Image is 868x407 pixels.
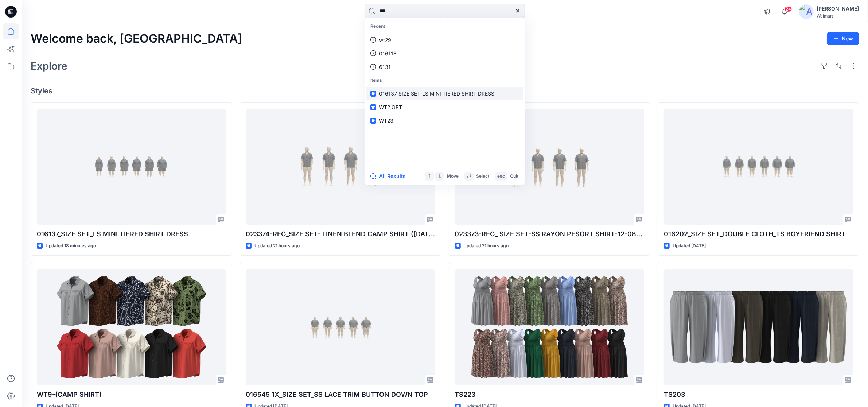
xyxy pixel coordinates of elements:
[664,109,853,225] a: 016202_SIZE SET_DOUBLE CLOTH_TS BOYFRIEND SHIRT
[673,242,706,250] p: Updated [DATE]
[366,74,523,87] p: Items
[476,173,489,180] p: Select
[784,6,792,12] span: 24
[366,33,523,47] a: wt29
[31,32,242,46] h2: Welcome back, [GEOGRAPHIC_DATA]
[246,109,435,225] a: 023374-REG_SIZE SET- LINEN BLEND CAMP SHIRT (12-08-25)
[510,173,518,180] p: Quit
[464,242,509,250] p: Updated 21 hours ago
[366,60,523,74] a: 6131
[664,229,853,239] p: 016202_SIZE SET_DOUBLE CLOTH_TS BOYFRIEND SHIRT
[379,63,391,71] p: 6131
[455,389,644,400] p: TS223
[366,87,523,100] a: 016137_SIZE SET_LS MINI TIERED SHIRT DRESS
[817,4,859,13] div: [PERSON_NAME]
[379,117,393,124] span: WT23
[246,389,435,400] p: 016545 1X_SIZE SET_SS LACE TRIM BUTTON DOWN TOP
[799,4,814,19] img: avatar
[827,32,859,45] button: New
[37,229,226,239] p: 016137_SIZE SET_LS MINI TIERED SHIRT DRESS
[455,229,644,239] p: 023373-REG_ SIZE SET-SS RAYON PESORT SHIRT-12-08-25
[664,389,853,400] p: TS203
[379,90,494,97] span: 016137_SIZE SET_LS MINI TIERED SHIRT DRESS
[366,114,523,127] a: WT23
[366,47,523,60] a: 016118
[37,269,226,385] a: WT9-(CAMP SHIRT)
[379,36,391,44] p: wt29
[254,242,300,250] p: Updated 21 hours ago
[455,269,644,385] a: TS223
[246,229,435,239] p: 023374-REG_SIZE SET- LINEN BLEND CAMP SHIRT ([DATE])
[447,173,459,180] p: Move
[370,172,410,181] button: All Results
[37,389,226,400] p: WT9-(CAMP SHIRT)
[379,50,397,57] p: 016118
[46,242,96,250] p: Updated 18 minutes ago
[246,269,435,385] a: 016545 1X_SIZE SET_SS LACE TRIM BUTTON DOWN TOP
[366,20,523,33] p: Recent
[366,100,523,114] a: WT2 OPT
[37,109,226,225] a: 016137_SIZE SET_LS MINI TIERED SHIRT DRESS
[31,60,67,72] h2: Explore
[817,13,859,19] div: Walmart
[455,109,644,225] a: 023373-REG_ SIZE SET-SS RAYON PESORT SHIRT-12-08-25
[664,269,853,385] a: TS203
[31,86,859,95] h4: Styles
[379,104,402,110] span: WT2 OPT
[497,173,505,180] p: esc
